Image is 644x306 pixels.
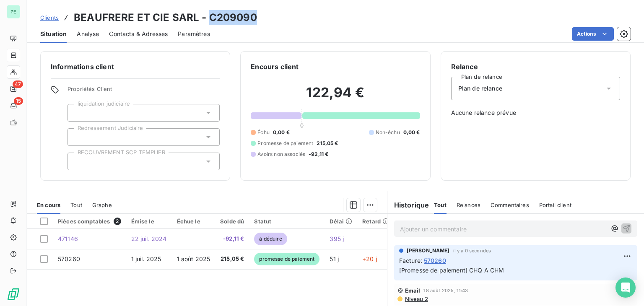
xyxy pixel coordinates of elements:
[58,235,78,242] span: 471146
[434,202,447,208] span: Tout
[177,255,210,262] span: 1 août 2025
[387,200,429,210] h6: Historique
[330,235,344,242] span: 395 j
[220,235,244,243] span: -92,11 €
[37,202,60,208] span: En cours
[92,202,112,208] span: Graphe
[572,27,614,41] button: Actions
[58,218,121,225] div: Pièces comptables
[317,140,338,147] span: 215,05 €
[257,150,305,158] span: Avoirs non associés
[75,109,81,117] input: Ajouter une valeur
[615,277,636,298] div: Open Intercom Messenger
[40,30,67,38] span: Situation
[13,80,23,88] span: 47
[177,218,210,225] div: Échue le
[254,233,287,245] span: à déduire
[68,86,220,97] span: Propriétés Client
[399,267,504,274] span: [Promesse de paiement] CHQ A CHM
[131,235,167,242] span: 22 juil. 2024
[273,129,290,136] span: 0,00 €
[70,202,82,208] span: Tout
[74,10,257,25] h3: BEAUFRERE ET CIE SARL - C209090
[7,82,20,96] a: 47
[40,13,59,22] a: Clients
[7,99,20,112] a: 15
[51,62,220,72] h6: Informations client
[362,218,389,225] div: Retard
[257,129,270,136] span: Échu
[40,14,59,21] span: Clients
[309,150,328,158] span: -92,11 €
[451,109,620,117] span: Aucune relance prévue
[254,253,319,265] span: promesse de paiement
[75,133,81,141] input: Ajouter une valeur
[403,129,420,136] span: 0,00 €
[251,84,420,109] h2: 122,94 €
[451,62,620,72] h6: Relance
[114,218,121,225] span: 2
[404,296,428,302] span: Niveau 2
[257,140,313,147] span: Promesse de paiement
[178,30,210,38] span: Paramètres
[423,288,468,293] span: 18 août 2025, 11:43
[539,202,571,208] span: Portail client
[376,129,400,136] span: Non-échu
[14,97,23,105] span: 15
[330,255,339,262] span: 51 j
[220,218,244,225] div: Solde dû
[251,62,299,72] h6: Encours client
[300,122,304,129] span: 0
[362,255,377,262] span: +20 j
[407,247,450,254] span: [PERSON_NAME]
[58,255,80,262] span: 570260
[220,255,244,263] span: 215,05 €
[330,218,352,225] div: Délai
[131,255,161,262] span: 1 juil. 2025
[453,248,491,253] span: il y a 0 secondes
[424,256,446,265] span: 570260
[405,287,421,294] span: Email
[109,30,168,38] span: Contacts & Adresses
[7,288,20,301] img: Logo LeanPay
[458,84,502,93] span: Plan de relance
[75,158,81,165] input: Ajouter une valeur
[254,218,319,225] div: Statut
[491,202,529,208] span: Commentaires
[131,218,167,225] div: Émise le
[457,202,480,208] span: Relances
[399,256,422,265] span: Facture :
[77,30,99,38] span: Analyse
[7,5,20,18] div: PE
